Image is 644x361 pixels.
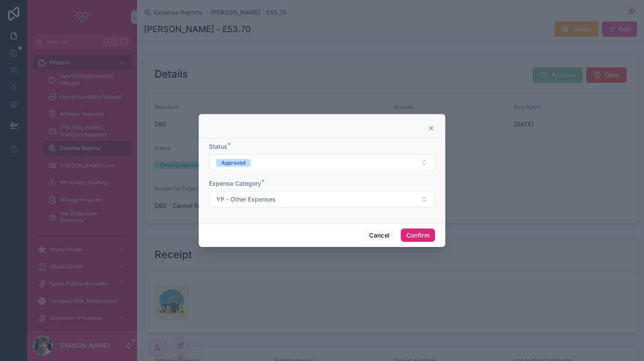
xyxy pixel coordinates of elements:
span: Status [209,143,227,150]
button: Select Button [209,191,435,208]
button: Cancel [364,229,395,242]
button: Confirm [401,229,435,242]
span: Expense Category [209,180,261,187]
button: Select Button [209,154,435,171]
span: YP - Other Expenses [216,195,276,204]
div: Approved [221,159,245,167]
